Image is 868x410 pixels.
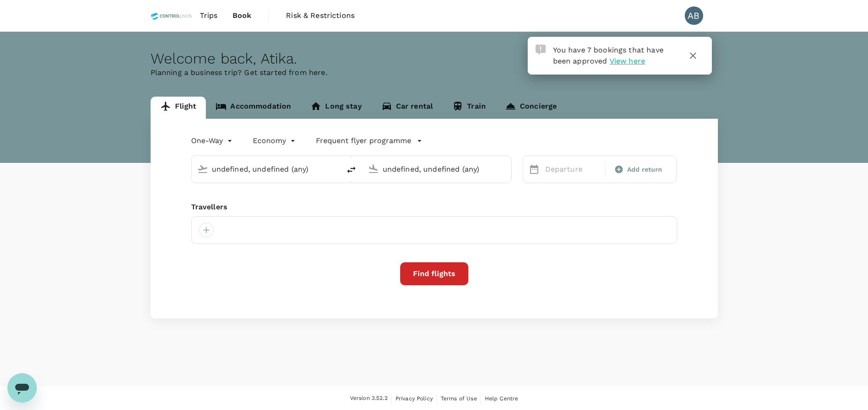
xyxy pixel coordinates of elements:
p: Frequent flyer programme [316,135,411,146]
a: Privacy Policy [396,393,433,404]
button: Frequent flyer programme [316,135,422,146]
span: Risk & Restrictions [286,10,355,21]
span: Version 3.52.2 [350,394,388,403]
span: Add return [627,165,663,174]
div: One-Way [191,133,234,148]
input: Going to [383,162,492,176]
div: Travellers [191,202,677,213]
a: Help Centre [485,393,518,404]
a: Long stay [301,97,371,119]
p: Planning a business trip? Get started from here. [151,67,718,78]
span: Trips [200,10,218,21]
button: delete [340,159,362,181]
div: Welcome back , Atika . [151,50,718,67]
a: Terms of Use [441,393,477,404]
span: You have 7 bookings that have been approved [553,46,664,65]
img: Control Union Malaysia Sdn. Bhd. [151,6,192,26]
a: Concierge [495,97,566,119]
span: Help Centre [485,395,518,402]
p: Departure [545,164,600,175]
input: Depart from [212,162,321,176]
button: Find flights [400,262,468,285]
button: Open [334,168,336,170]
a: Flight [151,97,206,119]
span: Terms of Use [441,395,477,402]
iframe: Button to launch messaging window [7,373,37,403]
div: Economy [253,133,297,148]
a: Accommodation [206,97,301,119]
img: Approval [536,45,546,55]
span: Book [233,10,252,21]
button: Open [505,168,507,170]
span: View here [610,57,645,65]
a: Train [443,97,495,119]
a: Car rental [372,97,443,119]
div: AB [685,6,703,25]
span: Privacy Policy [396,395,433,402]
